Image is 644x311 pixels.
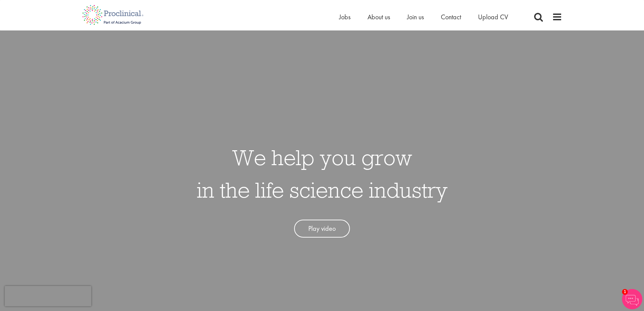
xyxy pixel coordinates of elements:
span: 1 [622,289,628,295]
a: About us [367,13,390,21]
a: Join us [407,13,424,21]
h1: We help you grow in the life science industry [197,141,448,206]
a: Jobs [339,13,351,21]
a: Play video [294,220,350,238]
img: Chatbot [622,289,642,309]
a: Contact [441,13,461,21]
a: Upload CV [478,13,508,21]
